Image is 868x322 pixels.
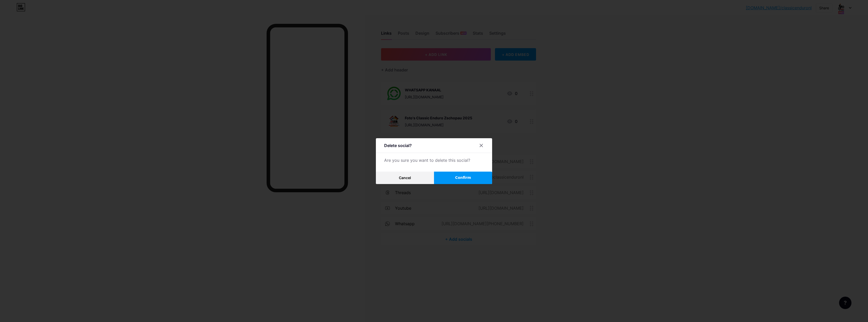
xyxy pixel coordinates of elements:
[384,157,484,163] div: Are you sure you want to delete this social?
[455,175,471,180] span: Confirm
[376,172,434,184] button: Cancel
[399,175,411,180] span: Cancel
[384,142,412,149] div: Delete social?
[434,172,492,184] button: Confirm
